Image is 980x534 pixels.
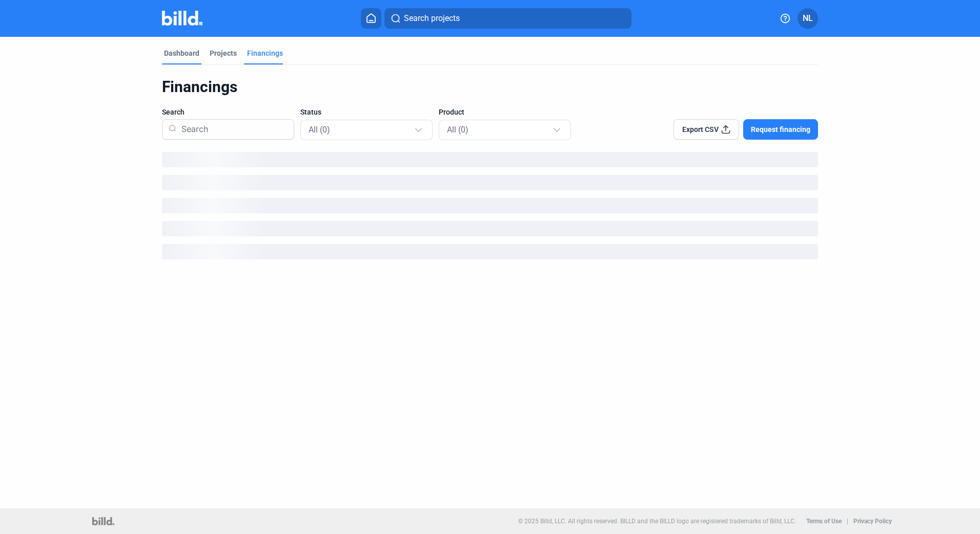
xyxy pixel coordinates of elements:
[162,77,818,97] div: Financings
[177,116,288,143] input: Search
[162,107,185,117] span: Search
[439,107,464,117] span: Product
[92,517,114,525] img: logo
[384,8,631,29] button: Search projects
[806,518,842,525] b: Terms of Use
[404,12,460,25] span: Search projects
[847,518,848,525] p: |
[743,119,818,140] button: Request financing
[162,152,818,167] div: loading
[162,11,202,26] img: Billd Company Logo
[751,124,810,135] span: Request financing
[518,518,796,525] p: © 2025 Billd, LLC. All rights reserved. BILLD and the BILLD logo are registered trademarks of Bil...
[300,107,321,117] span: Status
[673,119,739,140] button: Export CSV
[309,125,330,135] span: All (0)
[210,48,237,58] div: Projects
[798,8,818,29] button: NL
[164,48,199,58] div: Dashboard
[447,125,468,135] span: All (0)
[162,198,818,213] div: loading
[162,175,818,190] div: loading
[247,48,283,58] div: Financings
[682,124,719,135] span: Export CSV
[162,221,818,236] div: loading
[162,244,818,259] div: loading
[853,518,892,525] b: Privacy Policy
[803,12,813,25] span: NL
